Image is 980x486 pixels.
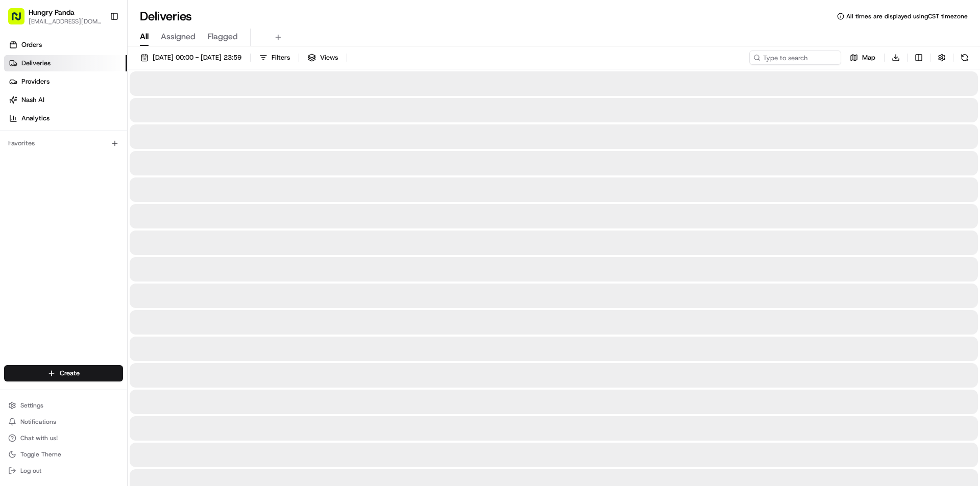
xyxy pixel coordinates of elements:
button: Create [4,365,123,381]
button: Filters [255,50,295,65]
span: Map [862,53,875,62]
span: Settings [20,401,43,410]
a: Nash AI [4,92,127,108]
input: Type to search [749,50,841,65]
button: Toggle Theme [4,447,123,462]
button: Map [845,50,880,65]
button: Refresh [958,50,972,65]
a: Orders [4,37,127,53]
div: Favorites [4,135,123,151]
a: Providers [4,73,127,90]
button: [DATE] 00:00 - [DATE] 23:59 [136,50,246,65]
span: Deliveries [21,59,51,68]
button: [EMAIL_ADDRESS][DOMAIN_NAME] [29,17,102,25]
span: Log out [20,467,41,475]
span: Filters [272,53,290,62]
span: Chat with us! [20,434,58,442]
button: Views [303,50,342,65]
button: Hungry Panda[EMAIL_ADDRESS][DOMAIN_NAME] [4,4,106,29]
span: [DATE] 00:00 - [DATE] 23:59 [153,53,241,62]
span: Providers [21,77,50,86]
span: Toggle Theme [20,450,61,458]
span: Views [320,53,338,62]
span: Flagged [208,31,238,43]
span: Assigned [161,31,195,43]
button: Settings [4,398,123,413]
button: Log out [4,464,123,478]
span: All [140,31,149,43]
span: Orders [21,40,42,49]
span: Nash AI [21,95,44,105]
span: Notifications [20,418,56,426]
span: Create [60,369,80,378]
a: Deliveries [4,55,127,71]
span: Analytics [21,114,50,123]
button: Chat with us! [4,431,123,445]
span: All times are displayed using CST timezone [846,12,968,20]
a: Analytics [4,110,127,126]
button: Notifications [4,415,123,429]
h1: Deliveries [140,8,192,24]
button: Hungry Panda [29,7,75,17]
